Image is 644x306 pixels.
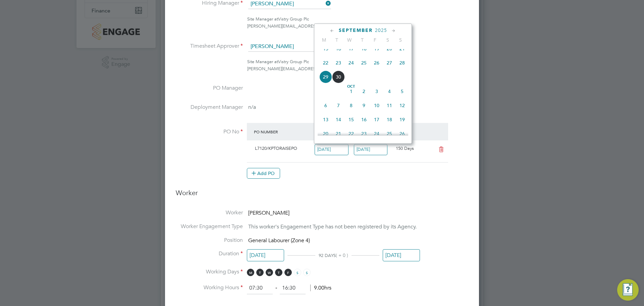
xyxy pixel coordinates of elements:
[176,284,243,291] label: Working Hours
[383,113,396,126] span: 18
[383,99,396,112] span: 11
[370,127,383,140] span: 24
[303,269,311,276] span: S
[396,85,409,98] span: 5
[345,113,358,126] span: 15
[319,99,332,112] span: 6
[274,285,278,291] span: ‐
[248,223,417,230] span: This worker's Engagement Type has not been registered by its Agency.
[396,113,409,126] span: 19
[310,285,331,291] span: 9.00hrs
[383,85,396,98] span: 4
[252,126,315,138] div: PO Number
[176,223,243,230] label: Worker Engagement Type
[343,37,356,43] span: W
[247,59,278,64] span: Site Manager at
[356,37,369,43] span: T
[318,37,330,43] span: M
[383,127,396,140] span: 25
[396,42,409,55] span: 21
[358,42,370,55] span: 18
[247,282,273,294] input: 08:00
[247,23,468,30] div: [PERSON_NAME][EMAIL_ADDRESS][DOMAIN_NAME]
[383,249,420,262] input: Select one
[370,42,383,55] span: 19
[383,56,396,69] span: 27
[381,37,394,43] span: S
[336,252,348,258] span: ( + 0 )
[354,144,388,155] input: Select one
[358,85,370,98] span: 2
[394,37,407,43] span: S
[248,210,289,216] span: [PERSON_NAME]
[345,42,358,55] span: 17
[345,85,358,88] span: Oct
[617,279,639,301] button: Engage Resource Center
[345,99,358,112] span: 8
[370,56,383,69] span: 26
[383,42,396,55] span: 20
[176,188,468,203] h3: Worker
[345,56,358,69] span: 24
[332,42,345,55] span: 16
[332,71,345,83] span: 30
[247,269,254,276] span: M
[176,85,243,92] label: PO Manager
[339,28,373,33] span: September
[345,85,358,98] span: 1
[332,99,345,112] span: 7
[284,269,292,276] span: F
[370,85,383,98] span: 3
[315,144,348,155] input: Select one
[256,269,264,276] span: T
[393,126,432,138] div: Expiry
[370,113,383,126] span: 17
[396,56,409,69] span: 28
[176,128,243,135] label: PO No
[319,113,332,126] span: 13
[332,127,345,140] span: 21
[278,59,309,64] span: Vistry Group Plc
[280,282,306,294] input: 17:00
[396,99,409,112] span: 12
[332,113,345,126] span: 14
[247,66,355,72] span: [PERSON_NAME][EMAIL_ADDRESS][DOMAIN_NAME]
[294,269,301,276] span: S
[248,104,256,111] span: n/a
[248,42,331,52] input: Search for...
[319,42,332,55] span: 15
[332,56,345,69] span: 23
[247,16,278,22] span: Site Manager at
[255,145,297,151] span: L7120/KPTORAISEPO
[319,71,332,83] span: 29
[369,37,381,43] span: F
[176,209,243,216] label: Worker
[176,250,243,257] label: Duration
[319,56,332,69] span: 22
[247,249,284,262] input: Select one
[176,104,243,111] label: Deployment Manager
[275,269,282,276] span: T
[278,16,309,22] span: Vistry Group Plc
[247,168,280,179] button: Add PO
[358,113,370,126] span: 16
[266,269,273,276] span: W
[396,145,414,151] span: 150 Days
[358,99,370,112] span: 9
[248,237,310,244] span: General Labourer (Zone 4)
[176,237,243,244] label: Position
[375,28,387,33] span: 2025
[370,99,383,112] span: 10
[176,268,243,275] label: Working Days
[319,127,332,140] span: 20
[396,127,409,140] span: 26
[358,127,370,140] span: 23
[319,253,336,258] span: 92 DAYS
[358,56,370,69] span: 25
[330,37,343,43] span: T
[176,43,243,50] label: Timesheet Approver
[345,127,358,140] span: 22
